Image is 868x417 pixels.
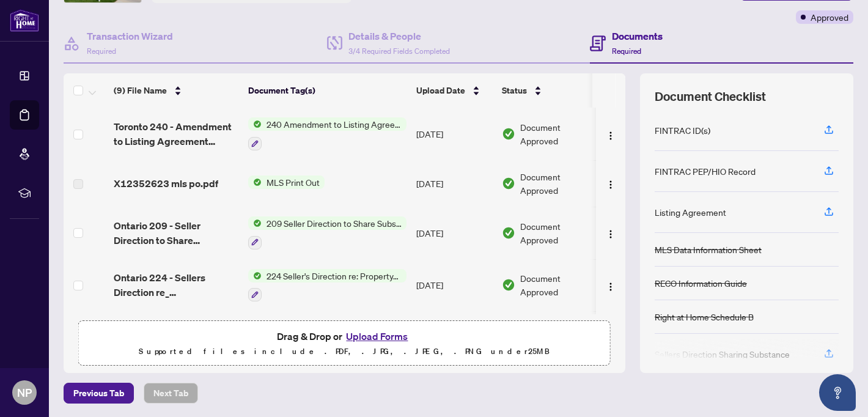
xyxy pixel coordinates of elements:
[10,9,39,32] img: logo
[248,269,406,302] button: Status Icon224 Seller's Direction re: Property/Offers - Important Information for Seller Acknowle...
[79,321,610,366] span: Drag & Drop orUpload FormsSupported files include .PDF, .JPG, .JPEG, .PNG under25MB
[502,84,527,97] span: Status
[655,205,726,219] div: Listing Agreement
[655,124,710,137] div: FINTRAC ID(s)
[248,269,262,282] img: Status Icon
[262,216,406,230] span: 209 Seller Direction to Share Substance of Offers
[114,119,238,149] span: Toronto 240 - Amendment to Listing Agreement Authority to Offer f 2 1.pdf
[520,120,596,147] span: Document Approved
[601,275,620,295] button: Logo
[655,243,762,256] div: MLS Data Information Sheet
[342,328,411,344] button: Upload Forms
[502,177,515,190] img: Document Status
[655,88,766,105] span: Document Checklist
[606,131,616,141] img: Logo
[811,10,848,24] span: Approved
[497,73,601,108] th: Status
[87,29,173,43] h4: Transaction Wizard
[411,311,497,364] td: [DATE]
[411,160,497,207] td: [DATE]
[73,383,124,403] span: Previous Tab
[348,29,450,43] h4: Details & People
[606,229,616,239] img: Logo
[348,46,450,56] span: 3/4 Required Fields Completed
[416,84,465,97] span: Upload Date
[248,175,325,189] button: Status IconMLS Print Out
[248,216,262,230] img: Status Icon
[114,176,218,191] span: X12352623 mls po.pdf
[109,73,243,108] th: (9) File Name
[612,29,663,43] h4: Documents
[277,328,411,344] span: Drag & Drop or
[64,383,134,404] button: Previous Tab
[262,175,325,189] span: MLS Print Out
[411,259,497,312] td: [DATE]
[248,117,406,150] button: Status Icon240 Amendment to Listing Agreement - Authority to Offer for Sale Price Change/Extensio...
[520,170,596,197] span: Document Approved
[411,108,497,160] td: [DATE]
[606,282,616,292] img: Logo
[144,383,198,404] button: Next Tab
[114,218,238,248] span: Ontario 209 - Seller Direction to Share Substance of Offers 4.pdf
[114,84,167,97] span: (9) File Name
[262,269,406,282] span: 224 Seller's Direction re: Property/Offers - Important Information for Seller Acknowledgement
[248,117,262,131] img: Status Icon
[86,344,603,359] p: Supported files include .PDF, .JPG, .JPEG, .PNG under 25 MB
[502,127,515,141] img: Document Status
[520,271,596,298] span: Document Approved
[502,278,515,292] img: Document Status
[612,46,641,56] span: Required
[411,73,497,108] th: Upload Date
[601,174,620,193] button: Logo
[243,73,411,108] th: Document Tag(s)
[655,310,754,323] div: Right at Home Schedule B
[601,124,620,144] button: Logo
[248,216,406,249] button: Status Icon209 Seller Direction to Share Substance of Offers
[819,374,856,411] button: Open asap
[601,223,620,243] button: Logo
[655,164,756,178] div: FINTRAC PEP/HIO Record
[520,220,596,246] span: Document Approved
[17,384,32,401] span: NP
[502,226,515,240] img: Document Status
[248,175,262,189] img: Status Icon
[411,207,497,259] td: [DATE]
[655,276,747,290] div: RECO Information Guide
[87,46,116,56] span: Required
[262,117,406,131] span: 240 Amendment to Listing Agreement - Authority to Offer for Sale Price Change/Extension/Amendment(s)
[606,180,616,190] img: Logo
[114,270,238,300] span: Ontario 224 - Sellers Direction re_ Property_Offers - Important Information 4.pdf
